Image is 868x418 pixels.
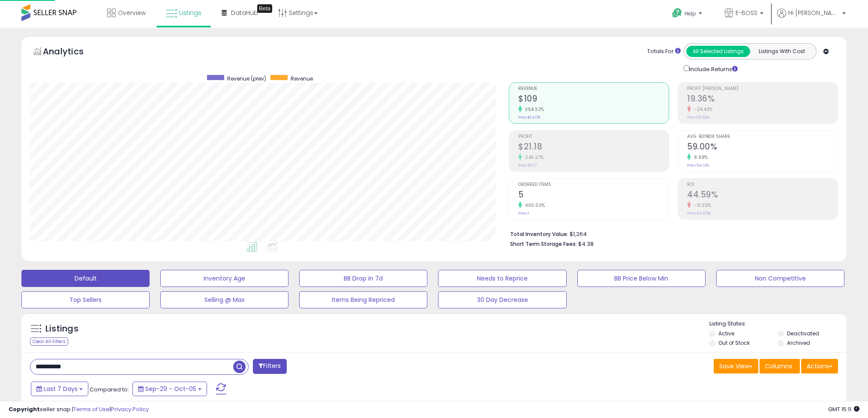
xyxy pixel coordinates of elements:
small: -24.43% [691,106,713,113]
button: Top Sellers [21,291,150,308]
span: Profit [PERSON_NAME] [687,87,838,91]
b: Total Inventory Value: [510,230,568,238]
small: 354.32% [522,106,544,113]
h5: Listings [45,323,78,335]
button: BB Price Below Min [577,270,706,287]
button: Listings With Cost [750,46,814,57]
a: Hi [PERSON_NAME] [777,9,846,28]
span: Columns [765,362,792,370]
small: 8.98% [691,154,708,161]
span: E-BOSS [736,9,757,17]
button: All Selected Listings [686,46,750,57]
a: Help [665,1,711,28]
label: Active [718,330,734,337]
a: Terms of Use [73,405,110,413]
label: Deactivated [787,330,819,337]
small: Prev: $24.08 [518,115,540,120]
small: Prev: 1 [518,211,529,216]
button: BB Drop in 7d [299,270,427,287]
button: Columns [760,359,800,373]
span: Compared to: [90,385,129,394]
div: Include Returns [677,64,748,74]
button: Filters [253,359,286,374]
span: Sep-29 - Oct-05 [145,385,196,393]
button: Sep-29 - Oct-05 [132,382,207,396]
span: Revenue (prev) [227,75,266,82]
h2: 19.36% [687,94,838,105]
div: Clear All Filters [30,337,68,346]
span: Overview [118,9,146,17]
h2: 44.59% [687,190,838,201]
b: Short Term Storage Fees: [510,240,577,248]
small: Prev: 64.95% [687,211,711,216]
span: $4.38 [578,240,594,248]
button: Selling @ Max [160,291,288,308]
span: Profit [518,134,669,139]
button: Default [21,270,150,287]
h2: 59.00% [687,142,838,153]
small: 243.27% [522,154,544,161]
span: Avg. Buybox Share [687,134,838,139]
button: Inventory Age [160,270,288,287]
button: Save View [714,359,758,373]
i: Get Help [672,8,682,18]
small: Prev: 54.14% [687,163,709,168]
span: Ordered Items [518,182,669,187]
p: Listing States: [709,320,847,328]
div: Tooltip anchor [257,4,272,13]
span: Listings [179,9,201,17]
small: 400.00% [522,202,545,209]
button: Actions [801,359,838,373]
button: Non Competitive [716,270,844,287]
span: Revenue [291,75,313,82]
li: $1,264 [510,228,832,239]
h5: Analytics [43,45,100,60]
button: Needs to Reprice [438,270,566,287]
label: Archived [787,339,810,346]
small: Prev: $6.17 [518,163,537,168]
span: Last 7 Days [44,385,78,393]
a: Privacy Policy [111,405,149,413]
strong: Copyright [9,405,40,413]
span: ROI [687,182,838,187]
span: Hi [PERSON_NAME] [788,9,840,17]
button: Last 7 Days [31,382,88,396]
span: 2025-10-13 15:11 GMT [828,405,859,413]
div: seller snap | | [9,406,149,414]
h2: $109 [518,94,669,105]
div: Totals For [647,48,681,56]
button: Items Being Repriced [299,291,427,308]
h2: $21.18 [518,142,669,153]
button: 30 Day Decrease [438,291,566,308]
span: Revenue [518,87,669,91]
span: DataHub [231,9,258,17]
label: Out of Stock [718,339,750,346]
span: Help [685,10,696,17]
small: -31.35% [691,202,712,209]
h2: 5 [518,190,669,201]
small: Prev: 25.62% [687,115,709,120]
